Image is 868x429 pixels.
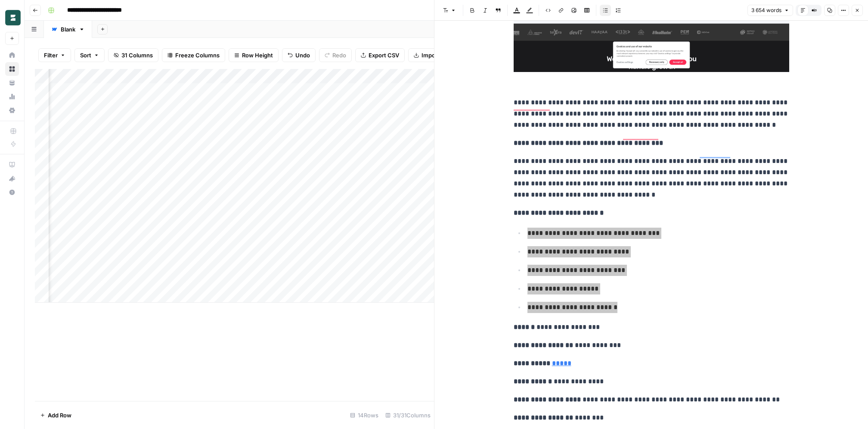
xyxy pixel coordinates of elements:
button: Row Height [229,48,279,62]
div: 14 Rows [347,408,382,422]
span: 31 Columns [121,51,153,59]
span: Export CSV [369,51,399,59]
a: Settings [5,103,19,117]
button: Redo [319,48,352,62]
a: Your Data [5,76,19,90]
span: Sort [80,51,91,59]
a: Home [5,48,19,62]
button: Freeze Columns [162,48,225,62]
button: Filter [38,48,71,62]
div: Blank [61,25,75,34]
span: Row Height [242,51,273,59]
a: Usage [5,90,19,103]
button: 3 654 words [747,5,793,16]
span: Filter [44,51,58,59]
img: Borderless Logo [5,10,21,25]
button: Sort [74,48,105,62]
span: Import CSV [422,51,453,59]
span: Redo [332,51,346,59]
button: Export CSV [355,48,405,62]
button: Import CSV [408,48,458,62]
button: Help + Support [5,185,19,199]
span: Freeze Columns [175,51,220,59]
a: AirOps Academy [5,158,19,172]
div: What's new? [6,172,19,185]
button: 31 Columns [108,48,158,62]
button: Undo [282,48,316,62]
button: Workspace: Borderless [5,7,19,28]
button: Add Row [35,408,77,422]
span: 3 654 words [751,6,781,14]
a: Blank [44,21,92,38]
div: 31/31 Columns [382,408,434,422]
button: What's new? [5,172,19,185]
span: Add Row [48,411,71,420]
span: Undo [295,51,310,59]
a: Browse [5,62,19,76]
